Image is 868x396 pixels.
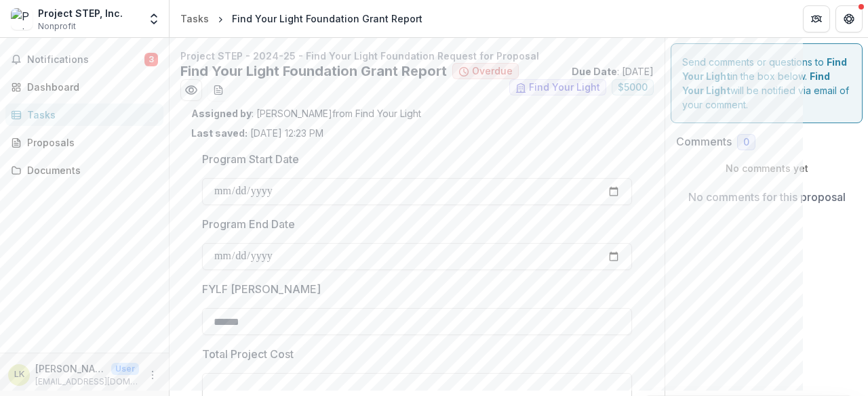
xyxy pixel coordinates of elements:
img: Project STEP, Inc. [11,8,33,30]
span: Find Your Light [529,82,600,93]
div: Dashboard [27,80,153,94]
button: Get Help [835,5,863,32]
span: Notifications [27,54,144,66]
p: User [111,363,139,375]
p: Total Project Cost [202,346,294,362]
h2: Comments [676,135,732,148]
a: Proposals [5,131,163,154]
span: 0 [743,137,749,148]
div: Tasks [27,108,153,122]
a: Tasks [175,9,214,28]
div: Send comments or questions to in the box below. will be notified via email of your comment. [671,43,863,123]
a: Dashboard [5,76,163,98]
span: Overdue [472,66,513,77]
button: Preview a74790cd-db81-4460-b17a-9d21d5ba3d7d.pdf [180,79,202,101]
p: [EMAIL_ADDRESS][DOMAIN_NAME] [35,376,139,388]
div: Documents [27,163,153,177]
span: Nonprofit [38,20,76,32]
div: Find Your Light Foundation Grant Report [232,12,422,26]
strong: Assigned by [191,108,252,119]
p: No comments yet [676,161,857,175]
nav: breadcrumb [175,9,428,28]
span: $ 5000 [618,82,648,93]
button: Partners [803,5,830,32]
a: Tasks [5,104,163,126]
button: Notifications3 [5,49,163,70]
div: Project STEP, Inc. [38,6,123,20]
p: [DATE] 12:23 PM [191,126,323,140]
strong: Due Date [572,66,617,77]
span: 3 [144,53,158,66]
div: Proposals [27,135,153,150]
p: [PERSON_NAME] [35,361,106,376]
a: Documents [5,159,163,181]
p: Program Start Date [202,151,299,167]
p: Project STEP - 2024-25 - Find Your Light Foundation Request for Proposal [180,49,654,63]
p: : [DATE] [572,64,654,79]
button: download-word-button [208,79,229,101]
p: FYLF [PERSON_NAME] [202,281,321,297]
strong: Last saved: [191,127,248,139]
p: Program End Date [202,216,295,232]
div: Tasks [180,12,209,26]
div: Leigh Kelter [14,370,24,379]
p: No comments for this proposal [688,189,846,205]
p: : [PERSON_NAME] from Find Your Light [191,106,643,120]
button: More [144,367,161,383]
button: Open entity switcher [144,5,163,32]
h2: Find Your Light Foundation Grant Report [180,63,447,79]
